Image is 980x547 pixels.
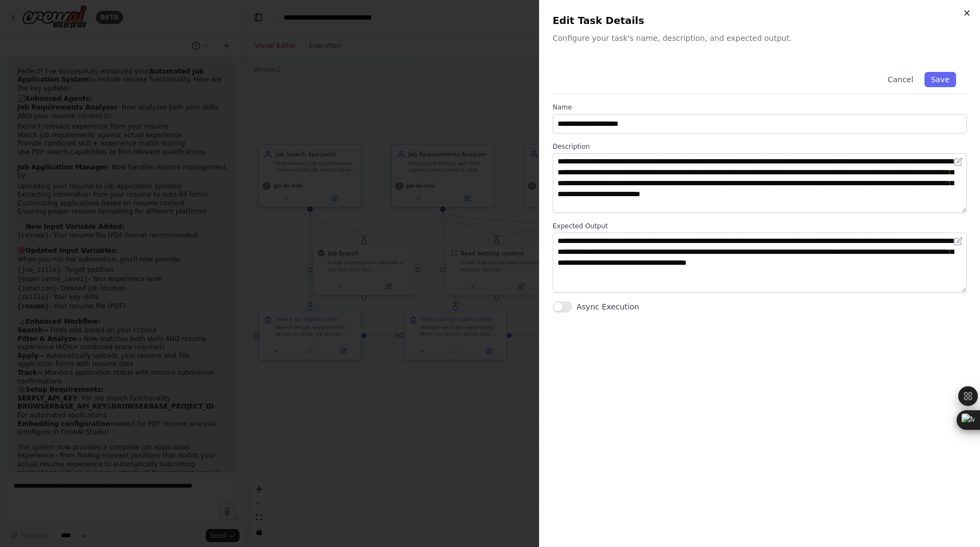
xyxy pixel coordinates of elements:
[577,301,639,312] label: Async Execution
[952,235,965,248] button: Open in editor
[924,72,956,87] button: Save
[881,72,920,87] button: Cancel
[952,155,965,168] button: Open in editor
[553,33,967,44] p: Configure your task's name, description, and expected output.
[553,103,967,112] label: Name
[553,222,967,230] label: Expected Output
[553,142,967,151] label: Description
[553,13,967,28] h2: Edit Task Details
